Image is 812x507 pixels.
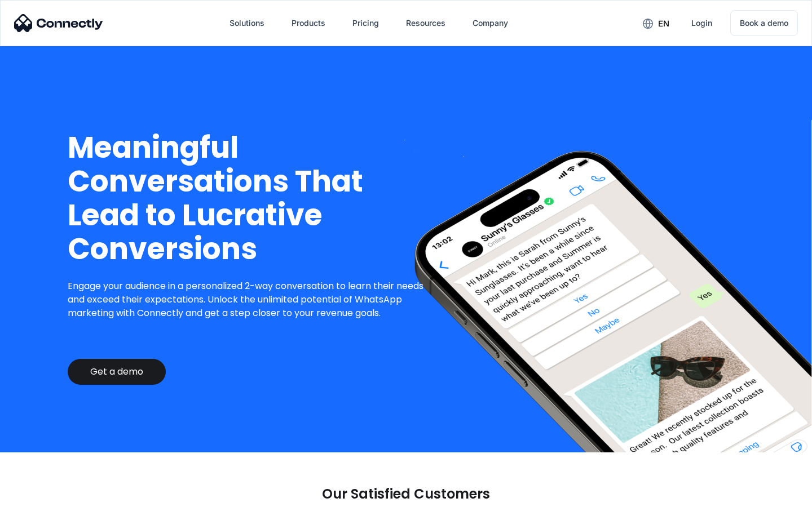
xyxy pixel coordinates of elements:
div: en [658,16,669,32]
div: Resources [406,15,445,31]
img: Connectly Logo [14,14,103,32]
aside: Language selected: English [11,487,68,503]
h1: Meaningful Conversations That Lead to Lucrative Conversions [68,131,433,266]
p: Engage your audience in a personalized 2-way conversation to learn their needs and exceed their e... [68,279,433,320]
div: Login [691,15,712,31]
a: Get a demo [68,359,166,385]
a: Book a demo [730,10,798,36]
a: Login [682,10,721,37]
p: Our Satisfied Customers [322,486,490,502]
div: Company [473,15,508,31]
div: Solutions [230,15,264,31]
a: Pricing [343,10,388,37]
div: Get a demo [90,366,143,377]
div: Pricing [352,15,379,31]
ul: Language list [23,487,68,503]
div: Products [292,15,325,31]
